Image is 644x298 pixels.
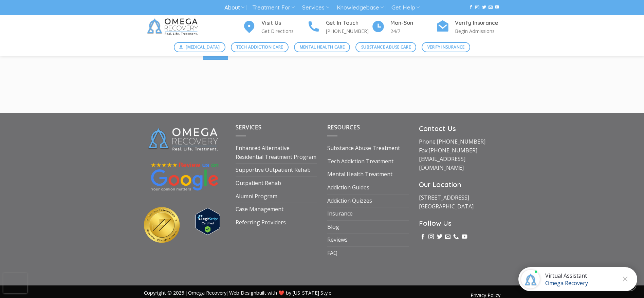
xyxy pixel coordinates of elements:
a: [MEDICAL_DATA] [174,42,225,52]
a: Knowledgebase [337,1,384,14]
strong: Contact Us [419,124,456,133]
a: Enhanced Alternative Residential Treatment Program [236,142,317,163]
img: Omega Recovery [144,15,203,39]
a: Case Management [236,203,283,216]
a: [PHONE_NUMBER] [437,138,485,145]
h3: Our Location [419,179,500,190]
a: About [224,1,244,14]
a: Follow on YouTube [495,5,499,10]
a: [PHONE_NUMBER] [428,147,477,154]
span: Verify Insurance [427,44,465,50]
a: Follow on YouTube [462,234,467,240]
a: Addiction Guides [327,181,369,194]
a: Call us [453,234,459,240]
h4: Visit Us [261,19,307,27]
a: Visit Us Get Directions [242,19,307,35]
p: Get Directions [261,27,307,35]
a: Get Help [391,1,420,14]
a: Web Design [229,290,256,296]
a: Mental Health Care [294,42,350,52]
span: Mental Health Care [300,44,345,50]
span: Substance Abuse Care [361,44,411,50]
span: Services [236,124,262,131]
a: Reviews [327,234,348,246]
h3: Follow Us [419,218,500,229]
p: Phone: Fax: [419,137,500,172]
a: FAQ [327,247,337,260]
a: Follow on Twitter [437,234,442,240]
a: Mental Health Treatment [327,168,392,181]
a: Omega Recovery [188,290,226,296]
p: 24/7 [390,27,436,35]
span: Copyright © 2025 | | built with ❤️ by [US_STATE] Style [144,290,331,296]
a: Outpatient Rehab [236,177,281,190]
p: [PHONE_NUMBER] [326,27,371,35]
a: Blog [327,221,339,234]
a: Follow on Facebook [420,234,426,240]
a: Send us an email [489,5,493,10]
a: Follow on Twitter [482,5,486,10]
a: Supportive Outpatient Rehab [236,164,311,176]
a: Insurance [327,207,353,220]
span: Tech Addiction Care [236,44,283,50]
a: Follow on Facebook [469,5,473,10]
a: Tech Addiction Treatment [327,155,393,168]
a: Substance Abuse Treatment [327,142,400,155]
a: Verify Insurance Begin Admissions [436,19,500,35]
a: [STREET_ADDRESS][GEOGRAPHIC_DATA] [419,194,474,210]
a: [EMAIL_ADDRESS][DOMAIN_NAME] [419,155,465,171]
a: Verify Insurance [422,42,470,52]
h4: Mon-Sun [390,19,436,27]
a: Alumni Program [236,190,277,203]
a: Tech Addiction Care [231,42,289,52]
img: Verify Approval for www.omegarecovery.org [195,208,220,235]
a: Services [302,1,329,14]
a: Follow on Instagram [428,234,434,240]
a: Get In Touch [PHONE_NUMBER] [307,19,371,35]
a: Verify LegitScript Approval for www.omegarecovery.org [195,217,220,225]
span: [MEDICAL_DATA] [186,44,220,50]
a: Referring Providers [236,216,286,229]
a: Send us an email [445,234,450,240]
h4: Get In Touch [326,19,371,27]
a: Substance Abuse Care [355,42,416,52]
iframe: reCAPTCHA [3,273,27,293]
a: Follow on Instagram [475,5,479,10]
a: Addiction Quizzes [327,194,372,207]
a: Treatment For [252,1,295,14]
p: Begin Admissions [455,27,500,35]
span: Resources [327,124,360,131]
h4: Verify Insurance [455,19,500,27]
